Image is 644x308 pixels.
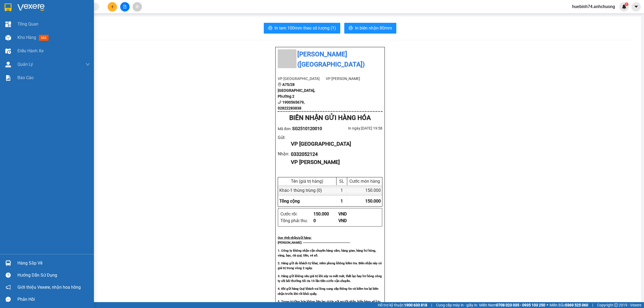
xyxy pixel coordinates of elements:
[6,297,11,302] span: message
[313,217,338,224] div: 0
[278,100,281,104] span: phone
[17,61,33,68] span: Quản Lý
[278,100,305,110] b: 1900565679, 02822283838
[275,25,336,31] span: In tem 100mm theo số lượng (1)
[37,38,71,44] li: VP [PERSON_NAME]
[349,26,353,31] span: printer
[5,75,11,81] img: solution-icon
[614,303,618,307] span: copyright
[278,113,382,123] div: BIÊN NHẬN GỬI HÀNG HÓA
[592,302,593,308] span: |
[347,185,382,196] div: 150.000
[496,303,545,307] strong: 0708 023 035 - 0935 103 250
[291,158,378,166] div: VP [PERSON_NAME]
[568,3,619,10] span: huebinh74.anhchuong
[278,49,382,69] li: [PERSON_NAME] ([GEOGRAPHIC_DATA])
[278,287,378,295] strong: 4. Khi gửi hàng Quý khách vui lòng cung cấp thông tin và kiểm tra lại biên nhận trước khi rời khỏ...
[291,151,378,158] div: 0332052124
[278,274,382,283] strong: 3. Hàng gửi không nêu giá trị khi xảy ra mất mát, thất lạc hay hư hỏng công ty chỉ bồi thường tối...
[291,140,378,148] div: VP [GEOGRAPHIC_DATA]
[338,179,346,184] div: SL
[39,35,49,41] span: mới
[279,199,300,204] span: Tổng cộng
[431,302,432,308] span: |
[326,76,374,82] li: VP [PERSON_NAME]
[268,26,272,31] span: printer
[631,2,641,12] button: caret-down
[479,302,545,308] span: Miền Nam
[278,134,291,141] div: Gửi :
[355,25,392,31] span: In biên nhận 80mm
[330,125,382,131] div: In ngày: [DATE] 19:58
[338,211,363,217] div: VND
[279,188,322,193] span: Khác - 1 thùng trùng (0)
[336,185,347,196] div: 1
[341,199,343,204] span: 1
[17,47,43,54] span: Điều hành xe
[278,76,326,82] li: VP [GEOGRAPHIC_DATA]
[17,21,38,27] span: Tổng Quan
[625,2,627,6] span: 1
[6,273,11,278] span: question-circle
[436,302,478,308] span: Cung cấp máy in - giấy in:
[344,23,396,34] button: printerIn biên nhận 80mm
[3,3,78,32] li: [PERSON_NAME] ([GEOGRAPHIC_DATA])
[292,126,322,131] span: SG2510120010
[278,83,281,86] span: environment
[5,62,11,67] img: warehouse-icon
[108,2,117,12] button: plus
[279,179,335,184] div: Tên (giá trị hàng)
[378,302,427,308] span: Hỗ trợ kỹ thuật:
[278,235,382,240] div: Quy định nhận/gửi hàng :
[622,4,627,9] img: icon-new-feature
[278,249,376,257] strong: 1. Công ty không nhận vận chuyển hàng cấm, hàng gian, hàng hư hỏng, vàng, bạc, đá quý, tiền, vé số.
[349,179,381,184] div: Cước món hàng
[17,259,90,267] div: Hàng sắp về
[278,125,330,132] div: Mã đơn:
[550,302,588,308] span: Miền Bắc
[5,21,11,27] img: dashboard-icon
[111,5,114,9] span: plus
[5,35,11,41] img: warehouse-icon
[3,38,37,56] li: VP [GEOGRAPHIC_DATA]
[133,2,142,12] button: aim
[338,217,363,224] div: VND
[17,295,90,303] div: Phản hồi
[135,5,139,9] span: aim
[123,5,127,9] span: file-add
[280,217,313,224] div: Tổng phải thu :
[280,211,313,217] div: Cước rồi :
[17,74,34,81] span: Báo cáo
[278,151,291,157] div: Nhận :
[365,199,381,204] span: 150.000
[278,241,350,244] strong: [PERSON_NAME]: --------------------------------------------
[6,285,11,290] span: notification
[86,62,90,67] span: down
[278,82,315,98] b: A75/28 [GEOGRAPHIC_DATA], Phường 2
[17,284,81,291] span: Giới thiệu Vexere, nhận hoa hồng
[17,271,90,279] div: Hướng dẫn sử dụng
[634,4,639,9] span: caret-down
[404,303,427,307] strong: 1900 633 818
[547,304,548,306] span: ⚪️
[313,211,338,217] div: 150.000
[625,2,628,6] sup: 1
[565,303,588,307] strong: 0369 525 060
[5,48,11,54] img: warehouse-icon
[264,23,340,34] button: printerIn tem 100mm theo số lượng (1)
[5,3,12,12] img: logo-vxr
[278,261,382,270] strong: 2. Hàng gửi do khách tự khai, niêm phong không kiểm tra. Biên nhận này có giá trị trong vòng 2 ngày.
[5,260,11,266] img: warehouse-icon
[17,35,36,40] span: Kho hàng
[120,2,130,12] button: file-add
